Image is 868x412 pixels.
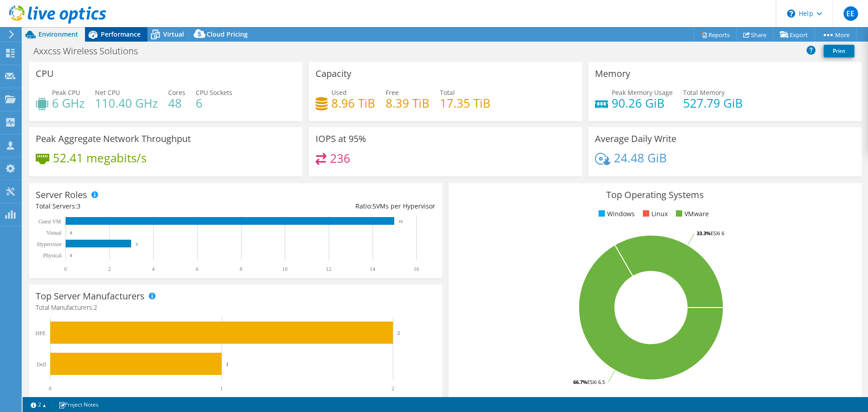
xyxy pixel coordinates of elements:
h4: 110.40 GHz [95,98,158,108]
span: Virtual [163,30,184,38]
span: CPU Sockets [196,88,232,97]
text: 12 [326,266,331,272]
text: 0 [64,266,67,272]
span: Peak Memory Usage [612,88,673,97]
span: 5 [373,202,376,210]
tspan: 66.7% [573,379,587,385]
text: Guest VM [38,218,61,225]
h4: 90.26 GiB [612,98,673,108]
h3: Top Server Manufacturers [36,291,145,301]
li: Windows [596,209,635,219]
svg: \n [787,9,795,18]
h4: 236 [330,153,350,163]
a: Export [773,28,815,42]
span: Peak CPU [52,88,80,97]
tspan: ESXi 6.5 [587,379,605,385]
span: Net CPU [95,88,120,97]
h4: 6 GHz [52,98,85,108]
h4: 52.41 megabits/s [53,153,146,163]
text: Physical [43,252,61,259]
h4: 8.39 TiB [386,98,429,108]
div: Total Servers: [36,201,236,211]
a: Reports [693,28,737,42]
li: Linux [641,209,668,219]
h3: Average Daily Write [595,134,676,144]
a: Print [824,45,854,57]
text: 16 [414,266,419,272]
span: 3 [77,202,80,210]
h3: Server Roles [36,190,87,200]
span: Cloud Pricing [207,30,248,38]
text: 1 [220,385,223,392]
span: EE [844,6,858,21]
h3: Memory [595,69,630,79]
text: 8 [240,266,242,272]
h4: Total Manufacturers: [36,303,435,313]
h3: Capacity [316,69,351,79]
span: Free [386,88,399,97]
text: 14 [370,266,375,272]
text: 0 [70,253,72,258]
text: 2 [397,330,400,336]
text: HPE [35,330,46,336]
text: 0 [70,231,72,235]
h3: IOPS at 95% [316,134,366,144]
h4: 527.79 GiB [683,98,743,108]
text: 0 [49,385,52,392]
text: 10 [282,266,288,272]
li: VMware [674,209,709,219]
h4: 48 [168,98,185,108]
h1: Axxcss Wireless Solutions [29,46,152,56]
span: Used [331,88,347,97]
text: 6 [196,266,198,272]
text: 1 [226,361,229,367]
a: Project Notes [52,399,105,410]
tspan: 33.3% [697,230,711,237]
a: Share [736,28,774,42]
text: 3 [136,242,138,246]
h3: Peak Aggregate Network Throughput [36,134,191,144]
a: 2 [24,399,52,410]
span: Cores [168,88,185,97]
text: 2 [392,385,394,392]
text: 15 [399,219,403,224]
text: Dell [37,361,46,368]
tspan: ESXi 6 [711,230,724,237]
text: 4 [152,266,155,272]
text: 2 [108,266,111,272]
h4: 8.96 TiB [331,98,375,108]
h4: 24.48 GiB [614,153,667,163]
h4: 6 [196,98,232,108]
text: Virtual [47,230,62,236]
span: 2 [94,303,97,312]
span: Total [440,88,455,97]
h4: 17.35 TiB [440,98,491,108]
text: Hypervisor [37,241,61,247]
a: More [815,28,857,42]
span: Performance [101,30,141,38]
span: Total Memory [683,88,725,97]
span: Environment [38,30,78,38]
div: Ratio: VMs per Hypervisor [236,201,435,211]
h3: CPU [36,69,54,79]
h3: Top Operating Systems [455,190,855,200]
